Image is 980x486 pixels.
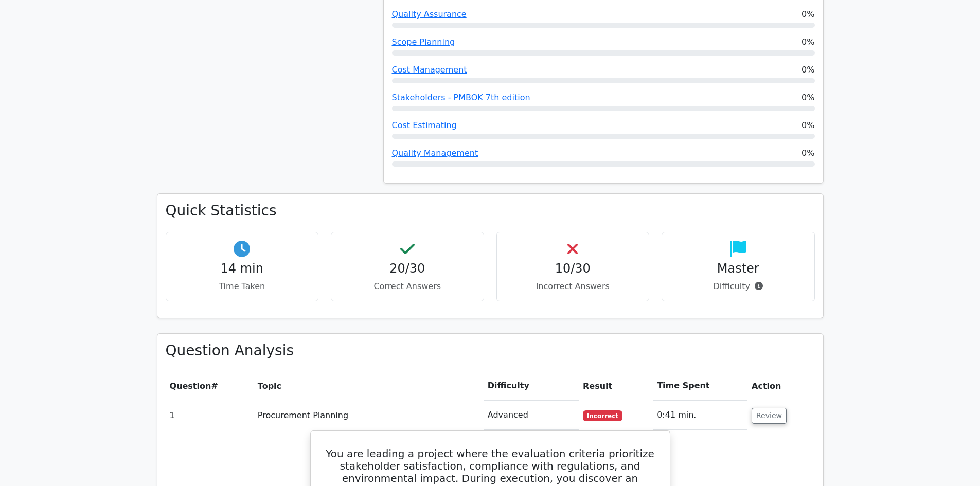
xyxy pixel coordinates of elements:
[505,261,641,276] h4: 10/30
[670,261,806,276] h4: Master
[752,408,787,424] button: Review
[392,120,457,130] a: Cost Estimating
[166,401,254,430] td: 1
[174,280,310,293] p: Time Taken
[579,371,653,401] th: Result
[801,147,814,159] span: 0%
[166,371,254,401] th: #
[484,371,579,401] th: Difficulty
[392,148,478,158] a: Quality Management
[166,342,815,359] h3: Question Analysis
[801,64,814,76] span: 0%
[801,92,814,104] span: 0%
[392,9,467,19] a: Quality Assurance
[392,65,467,75] a: Cost Management
[340,280,475,293] p: Correct Answers
[801,119,814,132] span: 0%
[801,8,814,21] span: 0%
[653,401,747,430] td: 0:41 min.
[254,401,484,430] td: Procurement Planning
[747,371,814,401] th: Action
[340,261,475,276] h4: 20/30
[254,371,484,401] th: Topic
[670,280,806,293] p: Difficulty
[505,280,641,293] p: Incorrect Answers
[583,410,622,421] span: Incorrect
[166,202,815,220] h3: Quick Statistics
[392,37,455,47] a: Scope Planning
[174,261,310,276] h4: 14 min
[392,93,530,102] a: Stakeholders - PMBOK 7th edition
[484,401,579,430] td: Advanced
[170,381,211,391] span: Question
[801,36,814,48] span: 0%
[653,371,747,401] th: Time Spent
